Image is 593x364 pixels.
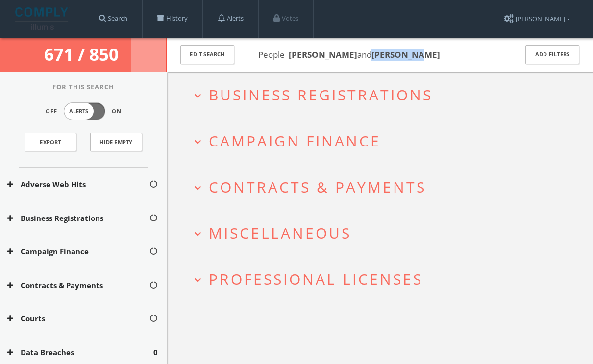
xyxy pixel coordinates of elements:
[7,246,149,257] button: Campaign Finance
[90,133,142,151] button: Hide Empty
[46,107,57,116] span: Off
[191,87,576,103] button: expand_moreBusiness Registrations
[45,82,122,92] span: For This Search
[289,49,371,60] span: and
[191,135,204,148] i: expand_more
[25,133,76,151] a: Export
[209,223,351,243] span: Miscellaneous
[191,89,204,102] i: expand_more
[209,269,423,289] span: Professional Licenses
[191,179,576,195] button: expand_moreContracts & Payments
[180,45,234,64] button: Edit Search
[7,313,149,324] button: Courts
[191,181,204,194] i: expand_more
[209,131,381,151] span: Campaign Finance
[209,177,426,197] span: Contracts & Payments
[289,49,357,60] b: [PERSON_NAME]
[258,49,440,60] span: People
[191,273,204,287] i: expand_more
[191,271,576,287] button: expand_moreProfessional Licenses
[15,7,70,30] img: illumis
[191,227,204,241] i: expand_more
[44,43,123,66] span: 671 / 850
[7,280,149,291] button: Contracts & Payments
[525,45,579,64] button: Add Filters
[191,225,576,241] button: expand_moreMiscellaneous
[153,347,158,358] span: 0
[7,347,153,358] button: Data Breaches
[112,107,122,116] span: On
[7,213,149,224] button: Business Registrations
[371,49,440,60] b: [PERSON_NAME]
[7,179,149,190] button: Adverse Web Hits
[191,133,576,149] button: expand_moreCampaign Finance
[209,85,433,105] span: Business Registrations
